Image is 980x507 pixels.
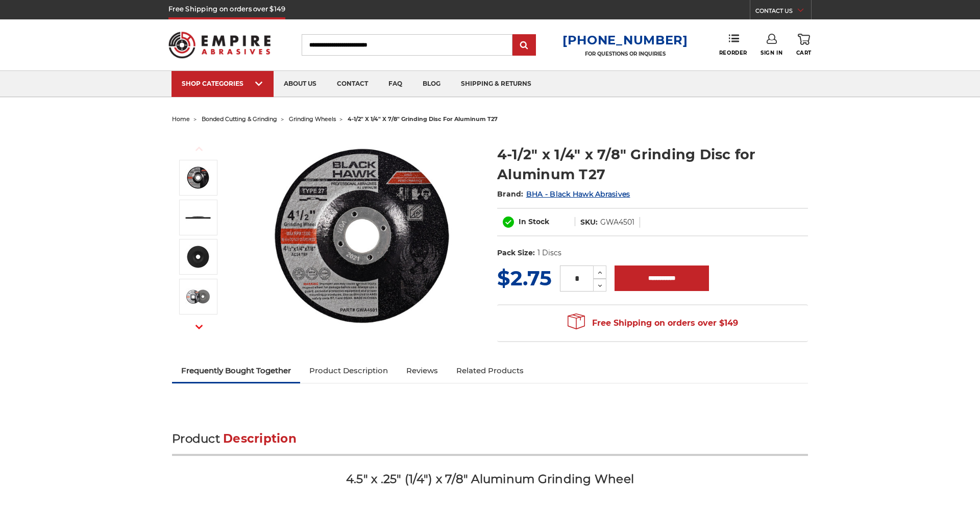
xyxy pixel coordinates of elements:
[182,80,263,87] div: SHOP CATEGORIES
[600,217,634,228] dd: GWA4501
[172,115,190,123] a: home
[451,71,542,97] a: shipping & returns
[447,359,533,382] a: Related Products
[187,316,211,338] button: Next
[327,71,378,97] a: contact
[348,115,498,123] span: 4-1/2" x 1/4" x 7/8" grinding disc for aluminum t27
[260,134,464,338] img: 4.5 inch grinding wheel for aluminum
[796,50,812,56] span: Cart
[187,138,211,160] button: Previous
[172,471,808,494] h2: 4.5" x .25" (1/4") x 7/8" Aluminum Grinding Wheel
[185,165,211,190] img: 4.5 inch grinding wheel for aluminum
[397,359,447,382] a: Reviews
[378,71,412,97] a: faq
[568,313,738,333] span: Free Shipping on orders over $149
[185,284,211,309] img: BHA 4.5 inch grinding disc for aluminum
[274,71,327,97] a: about us
[185,244,211,270] img: 4-1/2" x 1/4" x 7/8" Grinding Disc for Aluminum T27
[497,189,524,199] span: Brand:
[537,248,561,258] dd: 1 Discs
[497,265,552,291] span: $2.75
[755,5,811,19] a: CONTACT US
[497,144,808,184] h1: 4-1/2" x 1/4" x 7/8" Grinding Disc for Aluminum T27
[300,359,397,382] a: Product Description
[796,34,812,56] a: Cart
[202,115,277,123] a: bonded cutting & grinding
[185,205,211,230] img: aluminum grinding disc
[719,50,747,56] span: Reorder
[168,25,271,65] img: Empire Abrasives
[223,431,297,446] span: Description
[412,71,451,97] a: blog
[519,217,549,226] span: In Stock
[526,189,630,199] a: BHA - Black Hawk Abrasives
[719,34,747,56] a: Reorder
[761,50,782,56] span: Sign In
[562,33,688,47] a: [PHONE_NUMBER]
[289,115,336,123] a: grinding wheels
[497,248,535,258] dt: Pack Size:
[562,51,688,57] p: FOR QUESTIONS OR INQUIRIES
[514,35,534,56] input: Submit
[172,431,220,446] span: Product
[580,217,598,228] dt: SKU:
[172,359,300,382] a: Frequently Bought Together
